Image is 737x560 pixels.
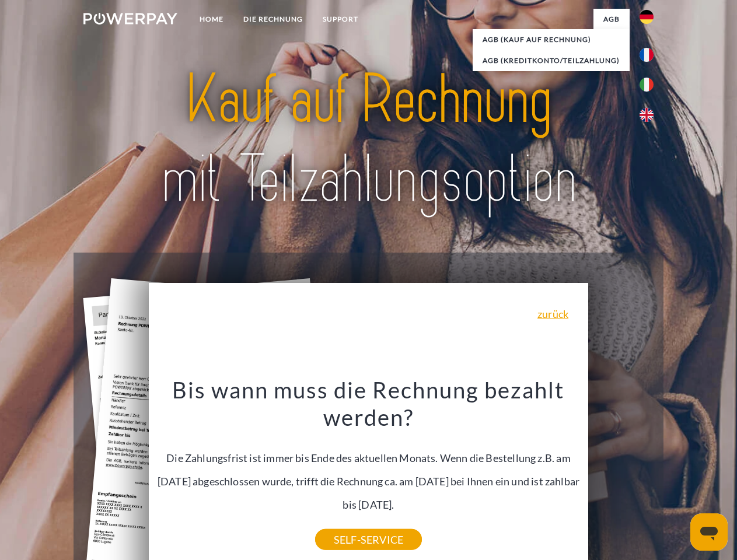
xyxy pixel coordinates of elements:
[640,10,654,24] img: de
[111,56,626,223] img: title-powerpay_de.svg
[640,108,654,122] img: en
[156,376,582,540] div: Die Zahlungsfrist ist immer bis Ende des aktuellen Monats. Wenn die Bestellung z.B. am [DATE] abg...
[690,513,728,551] iframe: Schaltfläche zum Öffnen des Messaging-Fensters
[83,13,177,24] img: logo-powerpay-white.svg
[640,78,654,92] img: it
[315,529,422,550] a: SELF-SERVICE
[473,50,630,71] a: AGB (Kreditkonto/Teilzahlung)
[640,48,654,62] img: fr
[473,29,630,50] a: AGB (Kauf auf Rechnung)
[537,309,568,319] a: zurück
[190,9,233,30] a: Home
[233,9,313,30] a: DIE RECHNUNG
[593,9,630,30] a: agb
[156,376,582,432] h3: Bis wann muss die Rechnung bezahlt werden?
[313,9,368,30] a: SUPPORT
